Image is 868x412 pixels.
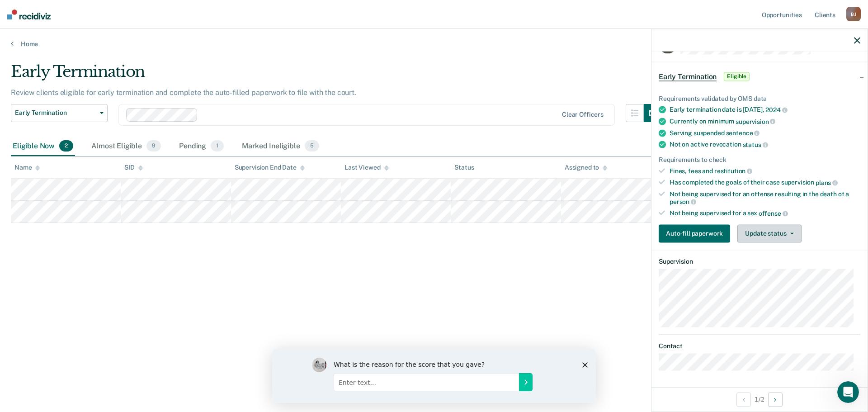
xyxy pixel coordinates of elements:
div: Eligible Now [11,137,75,156]
a: Home [11,40,857,48]
div: Requirements to check [659,156,860,163]
button: Previous Opportunity [736,392,751,407]
iframe: Intercom live chat [837,381,859,403]
span: offense [759,210,788,217]
div: Marked Ineligible [240,137,321,156]
div: Not on active revocation [670,141,860,149]
button: Auto-fill paperwork [659,224,730,242]
dt: Contact [659,342,860,350]
button: Next Opportunity [768,392,783,407]
div: Fines, fees and [670,167,860,175]
span: Eligible [724,72,750,81]
img: Recidiviz [7,9,51,19]
div: Clear officers [562,111,604,118]
span: 5 [305,140,319,152]
span: sentence [726,129,760,137]
div: SID [124,164,143,171]
div: Requirements validated by OMS data [659,95,860,102]
span: 2 [59,140,73,152]
span: person [670,198,696,205]
span: plans [816,179,838,186]
iframe: Survey by Kim from Recidiviz [272,349,596,403]
div: Name [14,164,40,171]
div: Supervision End Date [235,164,305,171]
div: Status [454,164,474,171]
div: Has completed the goals of their case supervision [670,179,860,187]
div: Early TerminationEligible [651,62,868,91]
span: 2024 [765,106,787,114]
span: restitution [714,167,752,175]
div: Early Termination [11,62,662,88]
span: status [743,141,768,148]
div: Not being supervised for a sex [670,209,860,218]
span: 9 [146,140,161,152]
dt: Supervision [659,257,860,265]
button: Update status [737,224,801,242]
span: Early Termination [15,109,96,117]
div: Serving suspended [670,129,860,137]
div: 1 / 2 [651,387,868,411]
p: Review clients eligible for early termination and complete the auto-filled paperwork to file with... [11,88,356,97]
span: supervision [736,118,775,125]
div: Assigned to [565,164,607,171]
div: Pending [177,137,226,156]
span: Early Termination [659,72,717,81]
div: Almost Eligible [90,137,163,156]
span: 1 [211,140,224,152]
div: Last Viewed [344,164,388,171]
div: B J [846,7,861,21]
div: Not being supervised for an offense resulting in the death of a [670,190,860,205]
div: Early termination date is [DATE], [670,106,860,114]
div: Currently on minimum [670,118,860,126]
a: Auto-fill paperwork [659,224,734,242]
